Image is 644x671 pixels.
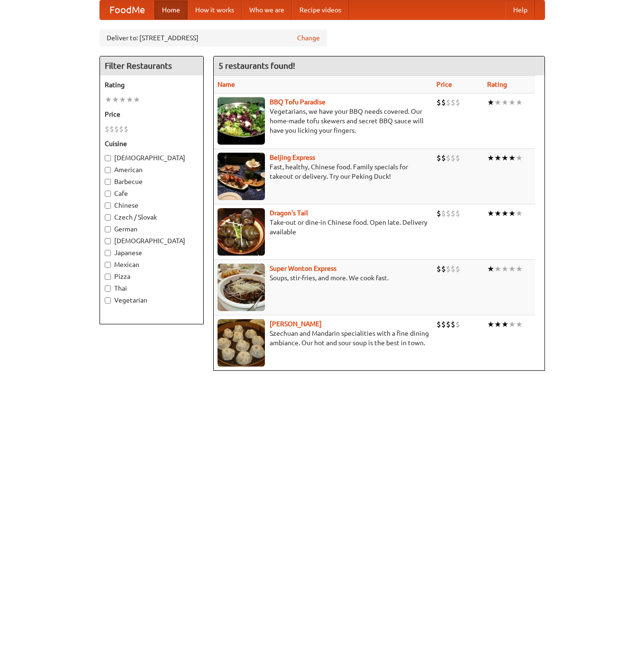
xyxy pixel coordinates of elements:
[455,97,460,108] li: $
[441,208,446,219] li: $
[451,97,455,108] li: $
[487,97,494,108] li: ★
[109,124,114,134] li: $
[188,0,242,19] a: How it works
[446,264,451,274] li: $
[105,212,199,222] label: Czech / Slovak
[270,98,326,106] a: BBQ Tofu Paradise
[105,167,111,173] input: American
[105,94,112,105] li: ★
[508,208,516,219] li: ★
[516,319,523,330] li: ★
[270,265,336,272] a: Super Wonton Express
[501,264,508,274] li: ★
[105,295,199,305] label: Vegetarian
[487,153,494,163] li: ★
[270,209,308,217] a: Dragon's Tail
[242,0,292,19] a: Who we are
[441,97,446,108] li: $
[451,208,455,219] li: $
[501,208,508,219] li: ★
[218,273,429,283] p: Soups, stir-fries, and more. We cook fast.
[455,208,460,219] li: $
[218,153,265,200] img: beijing.jpg
[487,319,494,330] li: ★
[119,94,126,105] li: ★
[105,202,111,209] input: Chinese
[154,0,188,19] a: Home
[455,319,460,330] li: $
[506,0,535,19] a: Help
[105,285,111,292] input: Thai
[455,264,460,274] li: $
[508,319,516,330] li: ★
[105,201,199,210] label: Chinese
[501,319,508,330] li: ★
[508,97,516,108] li: ★
[105,238,111,244] input: [DEMOGRAPHIC_DATA]
[516,264,523,274] li: ★
[105,260,199,269] label: Mexican
[297,33,320,43] a: Change
[487,81,507,88] a: Rating
[218,329,429,348] p: Szechuan and Mandarin specialities with a fine dining ambiance. Our hot and sour soup is the best...
[105,272,199,281] label: Pizza
[446,208,451,219] li: $
[100,56,203,75] h4: Filter Restaurants
[126,94,133,105] li: ★
[292,0,349,19] a: Recipe videos
[105,124,109,134] li: $
[105,214,111,221] input: Czech / Slovak
[100,29,327,46] div: Deliver to: [STREET_ADDRESS]
[218,218,429,237] p: Take-out or dine-in Chinese food. Open late. Delivery available
[218,319,265,367] img: shandong.jpg
[516,97,523,108] li: ★
[105,262,111,268] input: Mexican
[105,110,199,119] h5: Price
[441,153,446,163] li: $
[105,80,199,90] h5: Rating
[446,153,451,163] li: $
[494,153,501,163] li: ★
[218,61,295,70] ng-pluralize: 5 restaurants found!
[105,226,111,232] input: German
[501,153,508,163] li: ★
[501,97,508,108] li: ★
[516,153,523,163] li: ★
[451,319,455,330] li: $
[436,153,441,163] li: $
[218,264,265,311] img: superwonton.jpg
[105,248,199,257] label: Japanese
[218,97,265,145] img: tofuparadise.jpg
[270,154,315,161] a: Beijing Express
[105,297,111,303] input: Vegetarian
[105,165,199,175] label: American
[112,94,119,105] li: ★
[441,264,446,274] li: $
[105,189,199,198] label: Cafe
[436,264,441,274] li: $
[494,97,501,108] li: ★
[105,179,111,185] input: Barbecue
[436,208,441,219] li: $
[436,319,441,330] li: $
[508,264,516,274] li: ★
[105,224,199,234] label: German
[218,107,429,135] p: Vegetarians, we have your BBQ needs covered. Our home-made tofu skewers and secret BBQ sauce will...
[441,319,446,330] li: $
[105,139,199,148] h5: Cuisine
[508,153,516,163] li: ★
[218,208,265,256] img: dragon.jpg
[119,124,124,134] li: $
[270,320,322,328] a: [PERSON_NAME]
[218,162,429,181] p: Fast, healthy, Chinese food. Family specials for takeout or delivery. Try our Peking Duck!
[105,284,199,293] label: Thai
[105,250,111,256] input: Japanese
[124,124,128,134] li: $
[105,236,199,246] label: [DEMOGRAPHIC_DATA]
